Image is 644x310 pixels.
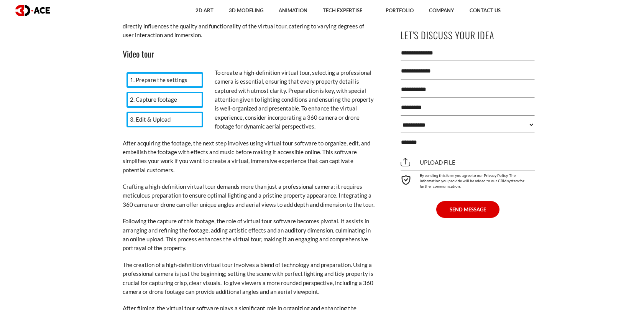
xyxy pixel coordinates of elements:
p: The creation of a high-definition virtual tour involves a blend of technology and preparation. Us... [123,261,376,297]
div: By sending this form you agree to our Privacy Policy. The information you provide will be added t... [401,170,535,189]
p: Following the capture of this footage, the role of virtual tour software becomes pivotal. It assi... [123,217,376,253]
div: 1. Prepare the settings [127,72,203,88]
p: Let's Discuss Your Idea [401,26,535,44]
button: SEND MESSAGE [436,201,499,218]
div: 3. Edit & Upload [127,112,203,127]
p: Crafting a high-definition virtual tour demands more than just a professional camera; it requires... [123,182,376,209]
p: To create a high-definition virtual tour, selecting a professional camera is essential, ensuring ... [123,68,376,131]
img: logo dark [15,5,50,16]
p: After acquiring the footage, the next step involves using virtual tour software to organize, edit... [123,139,376,175]
span: Upload file [401,159,455,166]
h3: Video tour [123,47,376,60]
div: 2. Capture footage [127,92,203,107]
